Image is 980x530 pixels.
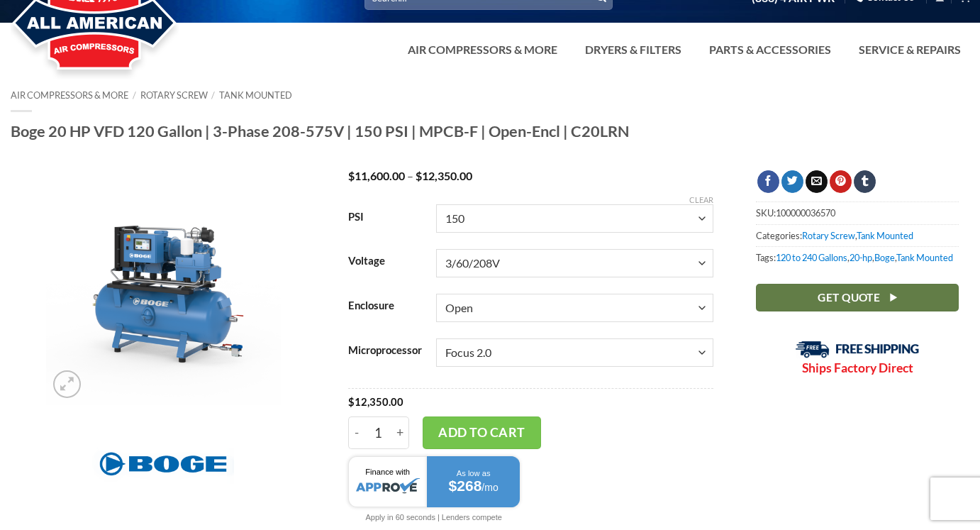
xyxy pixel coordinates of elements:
[11,121,969,141] h1: Boge 20 HP VFD 120 Gallon | 3-Phase 208-575V | 150 PSI | MPCB-F | Open-Encl | C20LRN
[850,252,872,263] a: 20-hp
[11,90,969,101] nav: Breadcrumb
[133,89,136,101] span: /
[756,224,959,246] span: Categories: ,
[781,170,803,193] a: Share on Twitter
[776,252,847,263] a: 120 to 240 Gallons
[756,284,959,311] a: Get Quote
[348,395,355,408] span: $
[140,89,208,101] a: Rotary Screw
[365,416,391,449] input: Product quantity
[348,395,403,408] bdi: 12,350.00
[219,89,292,101] a: Tank Mounted
[756,201,959,223] span: SKU:
[46,170,281,405] img: Boge 20 HP VFD 120 Gallon | 3-Phase 208-575V | 150 PSI | MPCB-F | Open-Encl | C20LRN 1
[399,35,566,64] a: Air Compressors & More
[423,416,542,449] button: Add to cart
[348,169,355,182] span: $
[348,211,422,223] label: PSI
[11,89,128,101] a: Air Compressors & More
[348,300,422,311] label: Enclosure
[896,252,953,263] a: Tank Mounted
[874,252,895,263] a: Boge
[830,170,852,193] a: Pin on Pinterest
[416,169,422,182] span: $
[348,169,405,182] bdi: 11,600.00
[701,35,840,64] a: Parts & Accessories
[802,230,855,241] a: Rotary Screw
[756,246,959,268] span: Tags: , , ,
[211,89,215,101] span: /
[348,345,422,356] label: Microprocessor
[850,35,969,64] a: Service & Repairs
[689,195,713,205] a: Clear options
[391,416,409,449] input: Increase quantity of Boge 20 HP VFD 120 Gallon | 3-Phase 208-575V | 150 PSI | MPCB-F | Open-Encl ...
[53,370,81,398] a: Zoom
[407,169,413,182] span: –
[818,289,880,307] span: Get Quote
[577,35,690,64] a: Dryers & Filters
[757,170,779,193] a: Share on Facebook
[802,360,913,375] strong: Ships Factory Direct
[796,341,920,358] img: Free Shipping
[776,207,835,219] span: 100000036570
[348,255,422,267] label: Voltage
[348,416,365,449] input: Reduce quantity of Boge 20 HP VFD 120 Gallon | 3-Phase 208-575V | 150 PSI | MPCB-F | Open-Encl | ...
[416,169,472,182] bdi: 12,350.00
[806,170,828,193] a: Email to a Friend
[92,444,234,484] img: Boge
[857,230,913,241] a: Tank Mounted
[854,170,876,193] a: Share on Tumblr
